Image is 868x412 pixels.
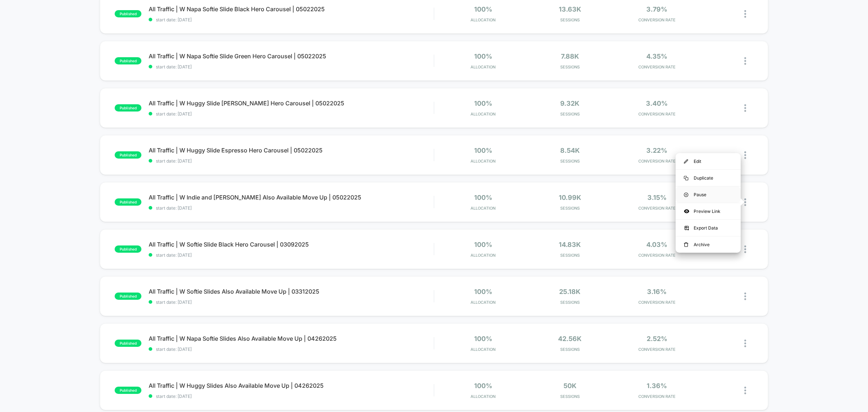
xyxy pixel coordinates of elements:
[149,111,434,117] span: start date: [DATE]
[528,347,612,352] span: Sessions
[744,293,746,300] img: close
[149,241,434,248] span: All Traffic | W Softie Slide Black Hero Carousel | 03092025
[647,335,667,342] span: 2.52%
[149,288,434,295] span: All Traffic | W Softie Slides Also Available Move Up | 03312025
[528,159,612,164] span: Sessions
[676,170,741,186] div: Duplicate
[646,241,667,248] span: 4.03%
[559,241,581,248] span: 14.83k
[115,293,141,300] span: published
[744,198,746,206] img: close
[615,347,698,352] span: CONVERSION RATE
[615,300,698,305] span: CONVERSION RATE
[474,241,492,248] span: 100%
[647,288,667,295] span: 3.16%
[149,147,434,154] span: All Traffic | W Huggy Slide Espresso Hero Carousel | 05022025
[563,382,576,390] span: 50k
[149,346,434,352] span: start date: [DATE]
[471,394,495,399] span: Allocation
[149,17,434,22] span: start date: [DATE]
[646,5,667,13] span: 3.79%
[647,194,667,201] span: 3.15%
[684,242,688,247] img: menu
[115,245,141,253] span: published
[528,300,612,305] span: Sessions
[615,64,698,70] span: CONVERSION RATE
[676,153,741,169] div: Edit
[676,220,741,236] div: Export Data
[115,57,141,64] span: published
[471,64,495,70] span: Allocation
[646,147,667,154] span: 3.22%
[471,17,495,22] span: Allocation
[149,299,434,305] span: start date: [DATE]
[559,288,580,295] span: 25.18k
[558,335,582,342] span: 42.56k
[560,147,580,154] span: 8.54k
[471,159,495,164] span: Allocation
[744,245,746,253] img: close
[561,52,579,60] span: 7.88k
[474,147,492,154] span: 100%
[149,335,434,342] span: All Traffic | W Napa Softie Slides Also Available Move Up | 04262025
[471,300,495,305] span: Allocation
[115,340,141,347] span: published
[744,151,746,159] img: close
[615,17,698,22] span: CONVERSION RATE
[471,206,495,211] span: Allocation
[474,194,492,201] span: 100%
[528,253,612,258] span: Sessions
[149,194,434,201] span: All Traffic | W Indie and [PERSON_NAME] Also Available Move Up | 05022025
[676,203,741,219] div: Preview Link
[647,382,667,390] span: 1.36%
[615,159,698,164] span: CONVERSION RATE
[471,253,495,258] span: Allocation
[115,104,141,112] span: published
[676,186,741,203] div: Pause
[528,17,612,22] span: Sessions
[115,10,141,17] span: published
[684,176,688,180] img: menu
[149,394,434,399] span: start date: [DATE]
[744,340,746,347] img: close
[615,112,698,117] span: CONVERSION RATE
[474,288,492,295] span: 100%
[560,100,579,107] span: 9.32k
[744,10,746,18] img: close
[149,252,434,258] span: start date: [DATE]
[559,5,581,13] span: 13.63k
[676,236,741,253] div: Archive
[149,382,434,389] span: All Traffic | W Huggy Slides Also Available Move Up | 04262025
[115,387,141,394] span: published
[684,159,688,164] img: menu
[684,193,688,197] img: menu
[646,52,667,60] span: 4.35%
[744,104,746,112] img: close
[615,253,698,258] span: CONVERSION RATE
[149,5,434,13] span: All Traffic | W Napa Softie Slide Black Hero Carousel | 05022025
[474,382,492,390] span: 100%
[115,151,141,159] span: published
[474,335,492,342] span: 100%
[474,5,492,13] span: 100%
[471,347,495,352] span: Allocation
[528,112,612,117] span: Sessions
[149,52,434,60] span: All Traffic | W Napa Softie Slide Green Hero Carousel | 05022025
[615,394,698,399] span: CONVERSION RATE
[744,387,746,394] img: close
[615,206,698,211] span: CONVERSION RATE
[149,64,434,70] span: start date: [DATE]
[149,205,434,211] span: start date: [DATE]
[474,52,492,60] span: 100%
[115,198,141,206] span: published
[528,394,612,399] span: Sessions
[559,194,581,201] span: 10.99k
[149,158,434,164] span: start date: [DATE]
[471,112,495,117] span: Allocation
[149,100,434,107] span: All Traffic | W Huggy Slide [PERSON_NAME] Hero Carousel | 05022025
[474,100,492,107] span: 100%
[528,64,612,70] span: Sessions
[744,57,746,65] img: close
[528,206,612,211] span: Sessions
[646,100,668,107] span: 3.40%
